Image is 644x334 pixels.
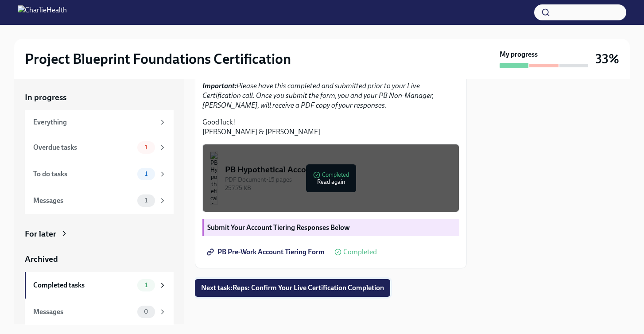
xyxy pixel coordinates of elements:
[25,272,174,299] a: Completed tasks1
[500,50,538,59] strong: My progress
[140,197,153,204] span: 1
[25,161,174,187] a: To do tasks1
[139,308,154,315] span: 0
[25,187,174,214] a: Messages1
[25,299,174,325] a: Messages0
[25,110,174,134] a: Everything
[25,50,291,68] h2: Project Blueprint Foundations Certification
[207,223,350,232] strong: Submit Your Account Tiering Responses Below
[140,144,153,151] span: 1
[225,164,452,175] div: PB Hypothetical Accounts
[140,282,153,288] span: 1
[225,184,452,192] div: 257.75 KB
[33,117,155,127] div: Everything
[25,253,174,265] a: Archived
[18,5,67,19] img: CharlieHealth
[195,279,390,297] button: Next task:Reps: Confirm Your Live Certification Completion
[140,171,153,177] span: 1
[33,169,134,179] div: To do tasks
[201,284,384,292] span: Next task : Reps: Confirm Your Live Certification Completion
[33,196,134,206] div: Messages
[25,228,56,240] div: For later
[202,243,331,261] a: PB Pre-Work Account Tiering Form
[202,82,434,109] em: Please have this completed and submitted prior to your Live Certification call. Once you submit t...
[595,51,619,67] h3: 33%
[343,249,377,256] span: Completed
[33,307,134,317] div: Messages
[225,175,452,184] div: PDF Document • 15 pages
[33,280,134,290] div: Completed tasks
[33,143,134,152] div: Overdue tasks
[202,117,459,137] p: Good luck! [PERSON_NAME] & [PERSON_NAME]
[210,151,218,205] img: PB Hypothetical Accounts
[25,228,174,240] a: For later
[202,82,237,90] strong: Important:
[25,134,174,161] a: Overdue tasks1
[25,92,174,103] a: In progress
[202,144,459,212] button: PB Hypothetical AccountsPDF Document•15 pages257.75 KBCompletedRead again
[209,248,325,256] span: PB Pre-Work Account Tiering Form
